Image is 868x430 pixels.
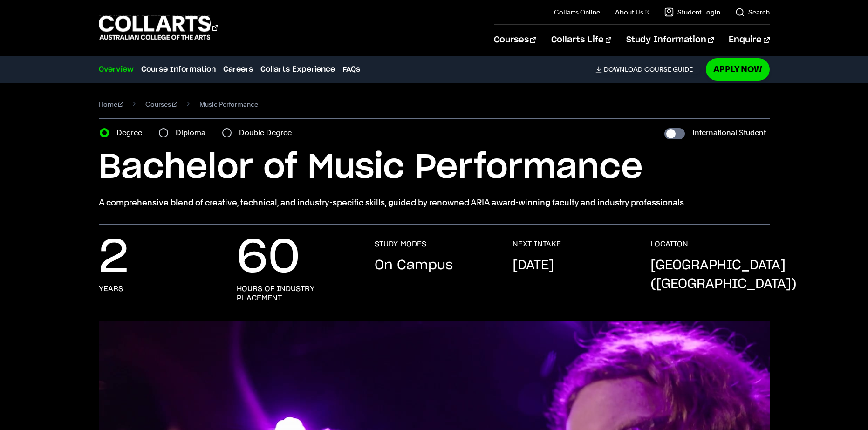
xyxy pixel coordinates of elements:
p: On Campus [375,256,453,275]
a: Collarts Online [554,7,600,17]
a: Course Information [141,64,216,75]
p: [GEOGRAPHIC_DATA] ([GEOGRAPHIC_DATA]) [650,256,797,293]
a: Courses [145,98,177,111]
h3: years [99,284,123,293]
a: About Us [615,7,649,17]
a: FAQs [342,64,360,75]
h3: STUDY MODES [375,239,426,249]
h3: NEXT INTAKE [513,239,561,249]
label: Diploma [176,126,211,139]
label: Degree [116,126,148,139]
p: 60 [237,239,300,277]
a: Apply Now [706,58,770,80]
label: Double Degree [239,126,297,139]
span: Download [604,65,642,74]
span: Music Performance [199,98,258,111]
p: A comprehensive blend of creative, technical, and industry-specific skills, guided by renowned AR... [99,196,770,209]
p: 2 [99,239,129,277]
a: Collarts Life [551,25,611,55]
label: International Student [692,126,766,139]
h1: Bachelor of Music Performance [99,147,770,189]
a: Study Information [626,25,714,55]
a: Home [99,98,123,111]
a: Overview [99,64,134,75]
a: Courses [494,25,536,55]
a: DownloadCourse Guide [595,65,700,74]
a: Search [735,7,770,17]
p: [DATE] [513,256,554,275]
a: Enquire [729,25,769,55]
h3: LOCATION [650,239,688,249]
a: Careers [223,64,253,75]
div: Go to homepage [99,14,218,41]
a: Student Login [664,7,720,17]
a: Collarts Experience [260,64,335,75]
h3: hours of industry placement [237,284,356,303]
